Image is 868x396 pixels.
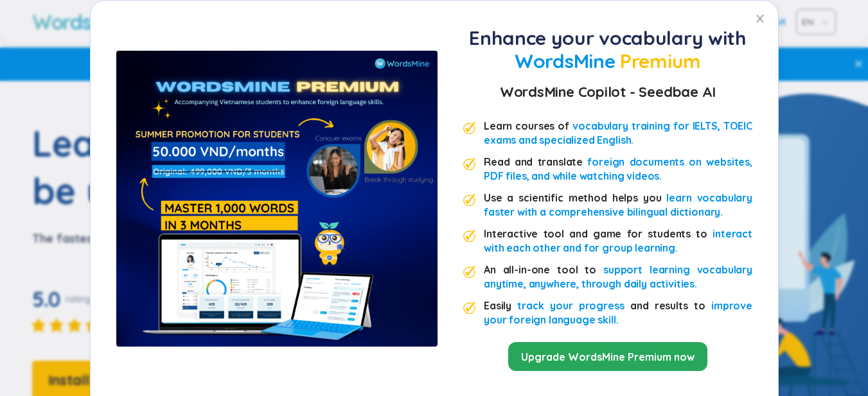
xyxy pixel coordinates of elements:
[484,119,752,147] div: Learn courses of
[116,51,438,347] img: premium
[484,119,752,146] span: vocabulary training for IELTS, TOEIC exams and specialized English.
[469,26,747,50] span: Enhance your vocabulary with
[484,155,752,183] div: Read and translate
[484,191,752,218] span: learn vocabulary faster with a comprehensive bilingual dictionary.
[463,194,476,207] img: premium
[508,342,707,371] button: Upgrade WordsMine Premium now
[463,230,476,243] img: premium
[620,49,701,73] span: Premium
[484,263,752,290] span: support learning vocabulary anytime, anywhere, through daily activities.
[463,302,476,314] img: premium
[484,155,752,182] span: foreign documents on websites, PDF files, and while watching videos.
[463,158,476,171] img: premium
[521,350,695,364] a: Upgrade WordsMine Premium now
[484,227,752,255] div: Interactive tool and game for students to
[484,227,752,254] span: interact with each other and for group learning.
[484,298,752,327] div: Easily and results to
[484,191,752,219] div: Use a scientific method helps you
[515,49,615,73] span: WordsMine
[484,263,752,291] div: An all-in-one tool to
[499,80,715,103] strong: WordsMine Copilot - Seedbae AI
[484,299,752,326] span: improve your foreign language skill.
[517,299,624,312] span: track your progress
[463,122,476,135] img: premium
[742,1,778,37] button: Close
[755,13,765,24] span: close
[463,266,476,279] img: premium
